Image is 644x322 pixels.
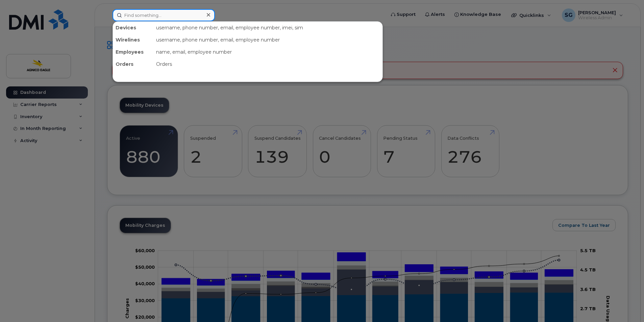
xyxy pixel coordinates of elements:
div: username, phone number, email, employee number, imei, sim [153,22,382,34]
div: Orders [113,58,153,70]
div: username, phone number, email, employee number [153,34,382,46]
div: Employees [113,46,153,58]
div: Devices [113,22,153,34]
div: Wirelines [113,34,153,46]
div: name, email, employee number [153,46,382,58]
div: Orders [153,58,382,70]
